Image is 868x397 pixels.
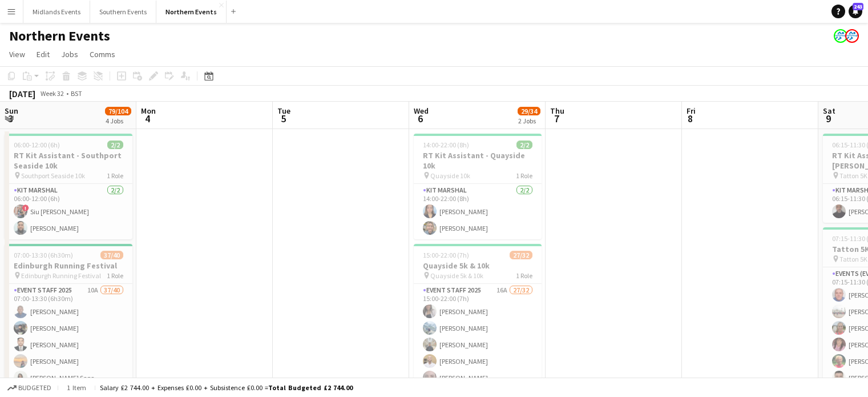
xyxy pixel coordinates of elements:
[414,150,542,171] h3: RT Kit Assistant - Quayside 10k
[63,383,90,392] span: 1 item
[276,112,290,125] span: 5
[414,184,542,239] app-card-role: Kit Marshal2/214:00-22:00 (8h)[PERSON_NAME][PERSON_NAME]
[14,141,60,149] span: 06:00-12:00 (6h)
[22,204,29,211] span: !
[516,271,532,280] span: 1 Role
[9,27,110,45] h1: Northern Events
[823,106,835,116] span: Sat
[5,47,30,62] a: View
[845,29,859,43] app-user-avatar: RunThrough Events
[277,106,290,116] span: Tue
[510,251,532,259] span: 27/32
[90,1,156,23] button: Southern Events
[5,260,132,271] h3: Edinburgh Running Festival
[414,260,542,271] h3: Quayside 5k & 10k
[687,106,696,116] span: Fri
[107,271,123,280] span: 1 Role
[61,49,78,59] span: Jobs
[23,1,90,23] button: Midlands Events
[412,112,429,125] span: 6
[5,150,132,171] h3: RT Kit Assistant - Southport Seaside 10k
[268,383,353,392] span: Total Budgeted £2 744.00
[90,49,115,59] span: Comms
[37,49,50,59] span: Edit
[414,134,542,239] app-job-card: 14:00-22:00 (8h)2/2RT Kit Assistant - Quayside 10k Quayside 10k1 RoleKit Marshal2/214:00-22:00 (8...
[85,47,120,62] a: Comms
[414,106,429,116] span: Wed
[56,47,83,62] a: Jobs
[32,47,54,62] a: Edit
[139,112,156,125] span: 4
[71,89,82,98] div: BST
[18,384,51,392] span: Budgeted
[14,251,73,259] span: 07:00-13:30 (6h30m)
[518,117,540,125] div: 2 Jobs
[853,3,863,10] span: 243
[516,141,532,149] span: 2/2
[156,1,227,23] button: Northern Events
[548,112,564,125] span: 7
[5,134,132,239] app-job-card: 06:00-12:00 (6h)2/2RT Kit Assistant - Southport Seaside 10k Southport Seaside 10k1 RoleKit Marsha...
[38,89,66,98] span: Week 32
[5,184,132,239] app-card-role: Kit Marshal2/206:00-12:00 (6h)!Siu [PERSON_NAME][PERSON_NAME]
[9,49,25,59] span: View
[100,251,123,259] span: 37/40
[106,117,131,125] div: 4 Jobs
[430,171,470,180] span: Quayside 10k
[100,383,353,392] div: Salary £2 744.00 + Expenses £0.00 + Subsistence £0.00 =
[685,112,696,125] span: 8
[6,382,53,394] button: Budgeted
[107,171,123,180] span: 1 Role
[105,107,131,115] span: 79/104
[423,141,469,149] span: 14:00-22:00 (8h)
[21,271,101,280] span: Edinburgh Running Festival
[3,112,18,125] span: 3
[550,106,564,116] span: Thu
[821,112,835,125] span: 9
[430,271,483,280] span: Quayside 5k & 10k
[423,251,469,259] span: 15:00-22:00 (7h)
[9,88,35,99] div: [DATE]
[141,106,156,116] span: Mon
[21,171,85,180] span: Southport Seaside 10k
[5,106,18,116] span: Sun
[516,171,532,180] span: 1 Role
[849,5,862,18] a: 243
[107,141,123,149] span: 2/2
[834,29,847,43] app-user-avatar: RunThrough Events
[518,107,540,115] span: 29/34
